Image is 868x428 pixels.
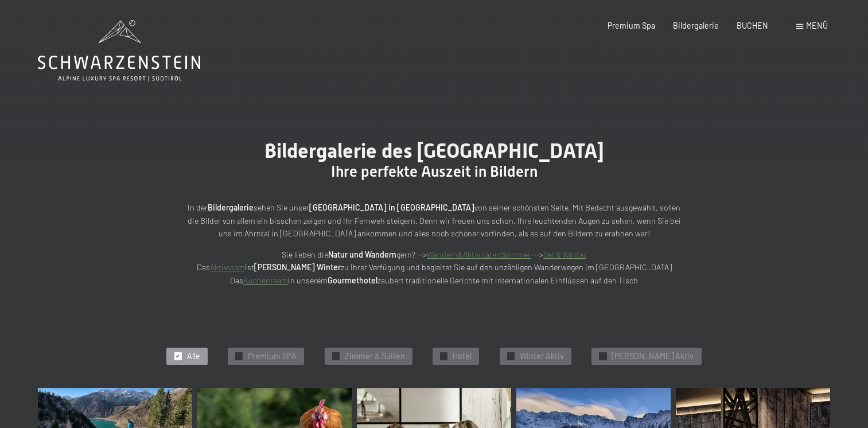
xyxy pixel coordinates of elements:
p: In der sehen Sie unser von seiner schönsten Seite. Mit Bedacht ausgewählt, sollen die Bilder von ... [182,201,687,240]
a: Bildergalerie [673,21,719,30]
a: Premium Spa [608,21,655,30]
span: Alle [187,351,200,362]
span: ✓ [237,353,242,360]
span: Winter Aktiv [520,351,564,362]
strong: Natur und Wandern [328,250,396,259]
span: ✓ [508,353,513,360]
span: Menü [806,21,828,30]
a: Wandern&AktivitätenSommer [427,250,531,259]
a: Aktivteam [210,262,245,272]
p: Sie lieben die gern? --> ---> Das ist zu Ihrer Verfügung und begleitet Sie auf den unzähligen Wan... [182,248,687,287]
a: BUCHEN [737,21,768,30]
span: Premium SPA [248,351,297,362]
span: ✓ [176,353,180,360]
span: Zimmer & Suiten [345,351,405,362]
strong: Gourmethotel [328,275,377,285]
span: [PERSON_NAME] Aktiv [612,351,694,362]
span: Ihre perfekte Auszeit in Bildern [331,163,538,180]
a: Küchenteam [243,275,288,285]
strong: [GEOGRAPHIC_DATA] in [GEOGRAPHIC_DATA] [309,203,474,212]
span: ✓ [601,353,605,360]
span: Bildergalerie des [GEOGRAPHIC_DATA] [264,139,604,162]
span: ✓ [333,353,338,360]
strong: [PERSON_NAME] Winter [254,262,341,272]
a: Ski & Winter [543,250,586,259]
strong: Bildergalerie [208,203,254,212]
span: ✓ [442,353,446,360]
span: Hotel [453,351,472,362]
